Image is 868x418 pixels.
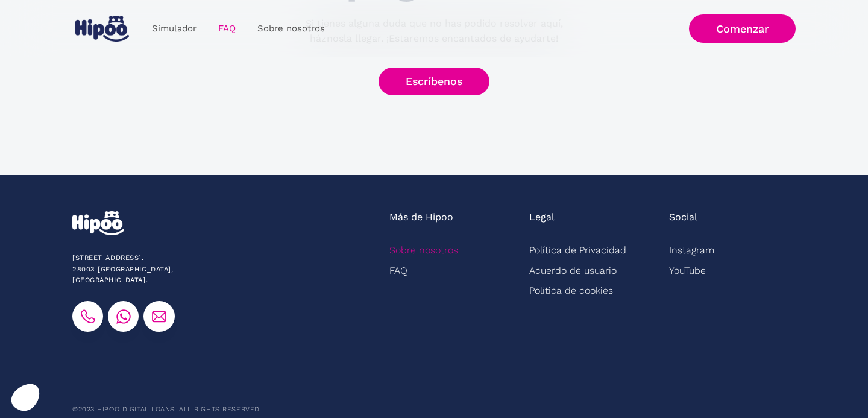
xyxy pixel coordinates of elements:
a: Comenzar [689,14,796,43]
a: Simulador [141,17,207,40]
a: Sobre nosotros [247,17,336,40]
a: Escríbenos [379,68,489,96]
div: Legal [529,211,555,224]
div: Social [669,211,697,224]
a: Política de cookies [529,280,613,300]
div: Más de Hipoo [389,211,453,224]
a: FAQ [207,17,247,40]
a: FAQ [389,260,407,280]
a: Acuerdo de usuario [529,260,617,280]
a: Instagram [669,240,714,260]
a: Sobre nosotros [389,240,458,260]
a: YouTube [669,260,706,280]
div: ©2023 Hipoo Digital Loans. All rights reserved. [72,404,261,415]
a: Política de Privacidad [529,240,626,260]
a: home [72,11,131,46]
div: [STREET_ADDRESS]. 28003 [GEOGRAPHIC_DATA], [GEOGRAPHIC_DATA]. [72,253,248,286]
